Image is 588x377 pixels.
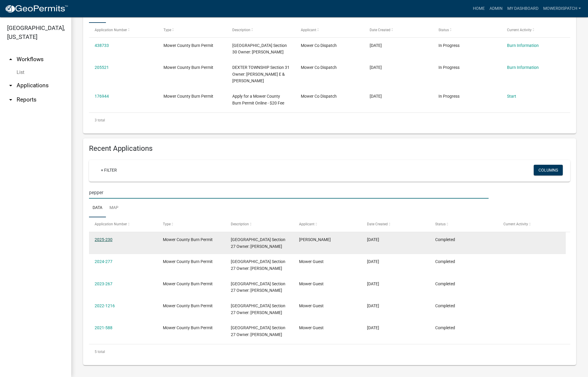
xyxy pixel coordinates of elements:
[507,28,532,32] span: Current Activity
[301,28,316,32] span: Applicant
[231,325,285,337] span: RED ROCK TOWNSHIP Section 27 Owner: PEPPER KATHY L
[163,303,213,308] span: Mower County Burn Permit
[96,165,122,175] a: + Filter
[89,23,158,37] datatable-header-cell: Application Number
[507,65,539,70] a: Burn Information
[89,113,570,128] div: 3 total
[438,65,460,70] span: In Progress
[95,28,127,32] span: Application Number
[231,222,249,226] span: Description
[487,3,505,14] a: Admin
[163,237,213,242] span: Mower County Burn Permit
[435,222,446,226] span: Status
[295,23,364,37] datatable-header-cell: Applicant
[541,3,583,14] a: MowerDispatch
[89,144,570,153] h4: Recent Applications
[163,28,171,32] span: Type
[106,199,122,218] a: Map
[430,217,498,232] datatable-header-cell: Status
[507,94,516,99] a: Start
[501,23,570,37] datatable-header-cell: Current Activity
[367,237,379,242] span: 02/25/2025
[435,325,455,330] span: Completed
[361,217,430,232] datatable-header-cell: Date Created
[367,259,379,264] span: 03/11/2024
[370,28,390,32] span: Date Created
[89,217,157,232] datatable-header-cell: Application Number
[89,199,106,218] a: Data
[89,344,570,359] div: 5 total
[95,325,112,330] a: 2021-588
[299,237,331,242] span: APRIL GRABAU
[7,56,14,63] i: arrow_drop_up
[89,186,489,199] input: Search for applications
[95,65,109,70] a: 205521
[163,325,213,330] span: Mower County Burn Permit
[435,303,455,308] span: Completed
[435,237,455,242] span: Completed
[301,94,337,99] span: Mower Co Dispatch
[95,259,112,264] a: 2024-277
[95,281,112,286] a: 2023-267
[503,222,528,226] span: Current Activity
[157,217,225,232] datatable-header-cell: Type
[435,281,455,286] span: Completed
[438,43,460,48] span: In Progress
[232,65,290,83] span: DEXTER TOWNSHIP Section 31 Owner: MERTEN PATRICK E & SHERI M
[231,259,285,271] span: RED ROCK TOWNSHIP Section 27 Owner: PEPPER KATHY L
[231,281,285,293] span: RED ROCK TOWNSHIP Section 27 Owner: PEPPER KATHY L
[301,65,337,70] span: Mower Co Dispatch
[471,3,487,14] a: Home
[225,217,293,232] datatable-header-cell: Description
[507,43,539,48] a: Burn Information
[95,222,127,226] span: Application Number
[370,43,382,48] span: 06/20/2025
[231,303,285,315] span: RED ROCK TOWNSHIP Section 27 Owner: PEPPER KATHY L
[299,259,324,264] span: Mower Guest
[293,217,362,232] datatable-header-cell: Applicant
[438,28,449,32] span: Status
[163,259,213,264] span: Mower County Burn Permit
[367,281,379,286] span: 04/10/2023
[163,43,213,48] span: Mower County Burn Permit
[299,303,324,308] span: Mower Guest
[299,325,324,330] span: Mower Guest
[370,65,382,70] span: 12/27/2023
[7,82,14,89] i: arrow_drop_down
[7,96,14,103] i: arrow_drop_down
[367,222,388,226] span: Date Created
[367,325,379,330] span: 06/15/2021
[299,281,324,286] span: Mower Guest
[95,43,109,48] a: 438733
[433,23,502,37] datatable-header-cell: Status
[534,165,563,175] button: Columns
[163,94,213,99] span: Mower County Burn Permit
[435,259,455,264] span: Completed
[158,23,227,37] datatable-header-cell: Type
[232,43,287,55] span: PLEASANT VALLEY TOWNSHIP Section 30 Owner: LECY BENNIE J
[163,65,213,70] span: Mower County Burn Permit
[231,237,285,249] span: RED ROCK TOWNSHIP Section 27 Owner: PEPPER KATHY L
[226,23,295,37] datatable-header-cell: Description
[299,222,314,226] span: Applicant
[163,222,171,226] span: Type
[370,94,382,99] span: 09/30/2023
[438,94,460,99] span: In Progress
[505,3,541,14] a: My Dashboard
[367,303,379,308] span: 05/06/2022
[95,94,109,99] a: 176944
[95,237,112,242] a: 2025-230
[232,28,250,32] span: Description
[95,303,115,308] a: 2022-1216
[498,217,566,232] datatable-header-cell: Current Activity
[364,23,433,37] datatable-header-cell: Date Created
[163,281,213,286] span: Mower County Burn Permit
[232,94,284,105] span: Apply for a Mower County Burn Permit Online - $20 Fee
[301,43,337,48] span: Mower Co Dispatch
